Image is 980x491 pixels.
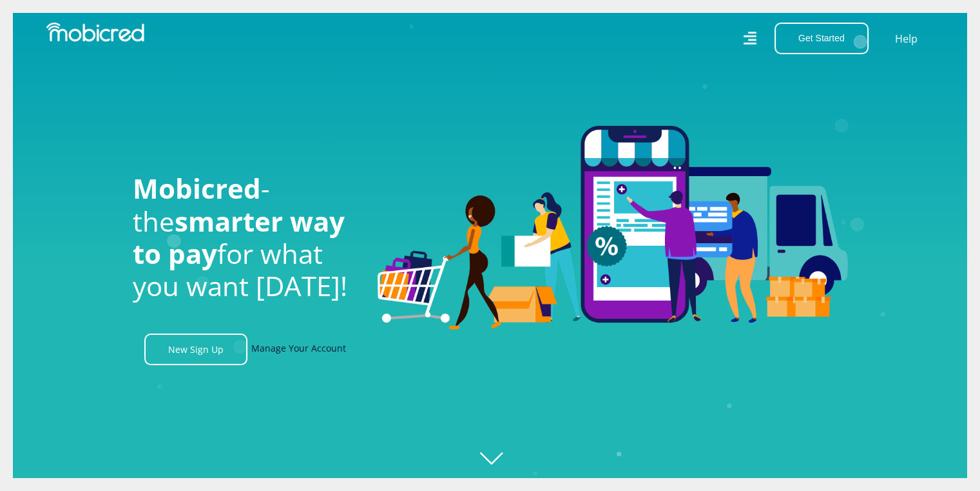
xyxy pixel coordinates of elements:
[133,172,358,303] h1: - the for what you want [DATE]!
[774,23,869,54] button: Get Started
[894,30,918,47] a: Help
[144,334,247,365] a: New Sign Up
[378,126,848,330] img: Welcome to Mobicred
[46,23,144,42] img: Mobicred
[133,203,345,272] span: smarter way to pay
[133,170,261,206] span: Mobicred
[251,334,346,365] a: Manage Your Account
